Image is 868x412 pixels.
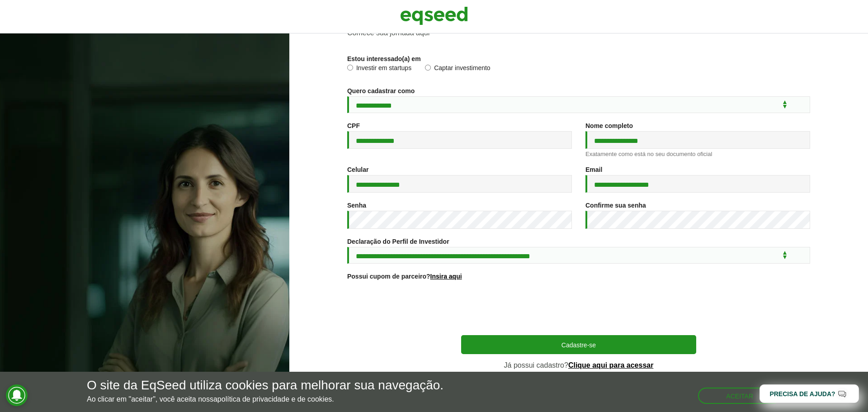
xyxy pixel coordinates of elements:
label: CPF [347,123,360,129]
a: Insira aqui [430,273,462,279]
label: Possui cupom de parceiro? [347,273,462,279]
button: Cadastre-se [461,335,696,354]
p: Já possui cadastro? [461,361,696,369]
button: Aceitar [698,388,781,404]
label: Senha [347,202,366,208]
label: Email [585,166,602,173]
input: Captar investimento [425,65,431,71]
label: Nome completo [585,123,633,129]
div: Exatamente como está no seu documento oficial [585,151,810,157]
label: Investir em startups [347,65,411,74]
a: Clique aqui para acessar [568,362,654,369]
img: EqSeed Logo [400,5,468,27]
p: Ao clicar em "aceitar", você aceita nossa . [87,395,443,403]
label: Confirme sua senha [585,202,646,208]
label: Declaração do Perfil de Investidor [347,238,449,245]
label: Quero cadastrar como [347,88,415,94]
a: política de privacidade e de cookies [217,396,332,403]
h5: O site da EqSeed utiliza cookies para melhorar sua navegação. [87,379,443,393]
input: Investir em startups [347,65,353,71]
label: Estou interessado(a) em [347,56,421,62]
label: Celular [347,166,368,173]
iframe: reCAPTCHA [510,291,647,326]
label: Captar investimento [425,65,491,74]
